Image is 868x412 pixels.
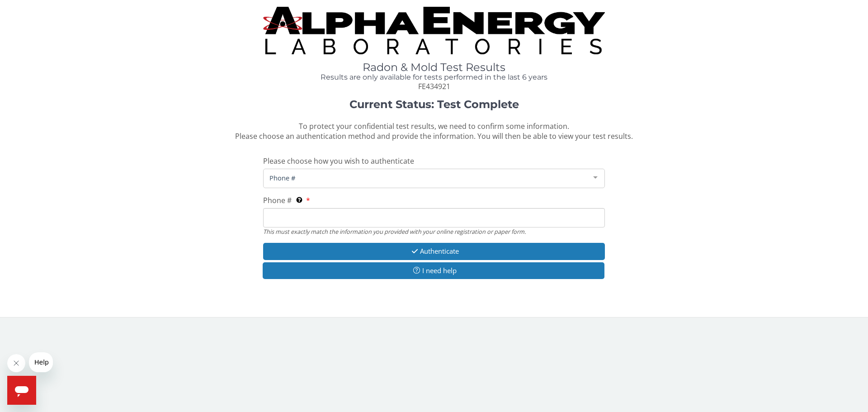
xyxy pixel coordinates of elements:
[263,7,605,54] img: TightCrop.jpg
[418,81,450,91] span: FE434921
[263,227,605,236] div: This must exactly match the information you provided with your online registration or paper form.
[263,156,414,166] span: Please choose how you wish to authenticate
[349,98,519,111] strong: Current Status: Test Complete
[7,376,36,405] iframe: Button to launch messaging window
[263,62,605,73] h1: Radon & Mold Test Results
[267,173,586,183] span: Phone #
[29,352,53,372] iframe: Message from company
[263,243,605,260] button: Authenticate
[263,73,605,81] h4: Results are only available for tests performed in the last 6 years
[235,121,633,142] span: To protect your confidential test results, we need to confirm some information. Please choose an ...
[263,195,292,205] span: Phone #
[7,354,25,372] iframe: Close message
[263,262,604,279] button: I need help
